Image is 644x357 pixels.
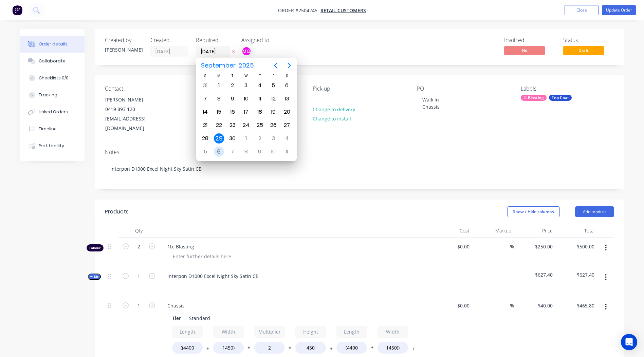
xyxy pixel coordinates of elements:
div: T [226,73,239,79]
div: Thursday, October 2, 2025 [255,133,265,144]
div: Friday, September 19, 2025 [268,107,278,117]
div: Saturday, September 20, 2025 [282,107,292,117]
div: Tuesday, September 2, 2025 [227,80,238,91]
button: Tracking [20,87,85,104]
div: Timeline [39,126,57,132]
input: Label [213,326,244,338]
div: Friday, October 10, 2025 [268,147,278,157]
div: 2. Blasting [521,95,547,101]
div: Pick up [313,86,406,92]
div: Open Intercom Messenger [621,334,637,350]
div: Contact [105,86,198,92]
span: Order #2504245 - [278,7,320,14]
div: Top Coat [549,95,572,101]
div: Labels [521,86,614,92]
button: Collaborate [20,53,85,70]
div: Friday, October 3, 2025 [268,133,278,144]
div: Monday, September 15, 2025 [214,107,224,117]
div: Wednesday, September 17, 2025 [241,107,251,117]
button: Next page [282,59,296,72]
input: Value [378,342,408,354]
button: Profitability [20,137,85,154]
button: Add product [575,206,614,217]
input: Value [213,342,244,354]
div: Thursday, October 9, 2025 [255,147,265,157]
button: Kit [88,274,101,280]
div: Wednesday, October 8, 2025 [241,147,251,157]
input: Value [336,342,367,354]
button: Change to delivery [309,105,358,114]
span: % [510,243,514,250]
button: Checklists 0/0 [20,70,85,87]
div: M [212,73,226,79]
button: Show / Hide columns [507,206,560,217]
div: Assigned to [241,37,309,43]
input: Label [172,326,203,338]
div: Interpon D1000 Excel Night Sky Satin CB [162,271,264,281]
div: Wednesday, October 1, 2025 [241,133,251,144]
div: Sunday, September 21, 2025 [200,120,210,130]
input: Value [295,342,326,354]
div: Cost [431,224,473,238]
div: Tuesday, September 9, 2025 [227,94,238,104]
a: Retail Customers [320,7,366,14]
div: Wednesday, September 3, 2025 [241,80,251,91]
div: [PERSON_NAME] [105,95,162,105]
span: $627.40 [517,271,553,278]
div: Saturday, October 4, 2025 [282,133,292,144]
div: PO [417,86,510,92]
div: Sunday, September 7, 2025 [200,94,210,104]
div: Thursday, September 4, 2025 [255,80,265,91]
button: Linked Orders [20,104,85,120]
div: Walk in Chassis [417,95,446,112]
img: Factory [12,5,22,15]
span: 1b. Blasting [167,243,428,250]
input: Label [254,326,285,338]
div: F [266,73,280,79]
button: / [410,347,417,352]
div: S [280,73,294,79]
div: 0419 893 120 [105,105,162,114]
div: Price [514,224,556,238]
div: Sunday, September 14, 2025 [200,107,210,117]
button: MG [241,46,252,56]
input: Label [378,326,408,338]
button: Timeline [20,120,85,137]
button: Change to install [309,114,354,123]
div: Markup [472,224,514,238]
div: Thursday, September 11, 2025 [255,94,265,104]
button: Close [565,5,599,15]
div: Saturday, September 27, 2025 [282,120,292,130]
div: Tracking [39,92,57,98]
input: Value [254,342,285,354]
input: Label [336,326,367,338]
div: Tuesday, September 30, 2025 [227,133,238,144]
button: + [328,347,335,352]
div: Status [563,37,614,43]
div: Order details [39,41,68,47]
div: Monday, September 8, 2025 [214,94,224,104]
div: Monday, September 22, 2025 [214,120,224,130]
div: Sunday, August 31, 2025 [200,80,210,91]
span: % [510,302,514,309]
div: Interpon D1000 Excel Night Sky Satin CB [105,158,614,179]
div: Friday, September 26, 2025 [268,120,278,130]
div: [EMAIL_ADDRESS][DOMAIN_NAME] [105,114,162,133]
div: Thursday, September 18, 2025 [255,107,265,117]
span: Draft [563,46,604,55]
div: Thursday, September 25, 2025 [255,120,265,130]
div: Collaborate [39,58,66,64]
button: Previous page [269,59,282,72]
div: Chassis [162,301,190,311]
div: Tuesday, September 23, 2025 [227,120,238,130]
button: + [204,347,211,352]
button: Order details [20,36,85,53]
div: [PERSON_NAME] [105,46,142,53]
div: Tier [169,313,184,323]
div: Today, Monday, September 29, 2025 [214,133,224,144]
div: Monday, September 1, 2025 [214,80,224,91]
span: September [200,59,237,72]
input: Value [172,342,203,354]
div: Required [196,37,233,43]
